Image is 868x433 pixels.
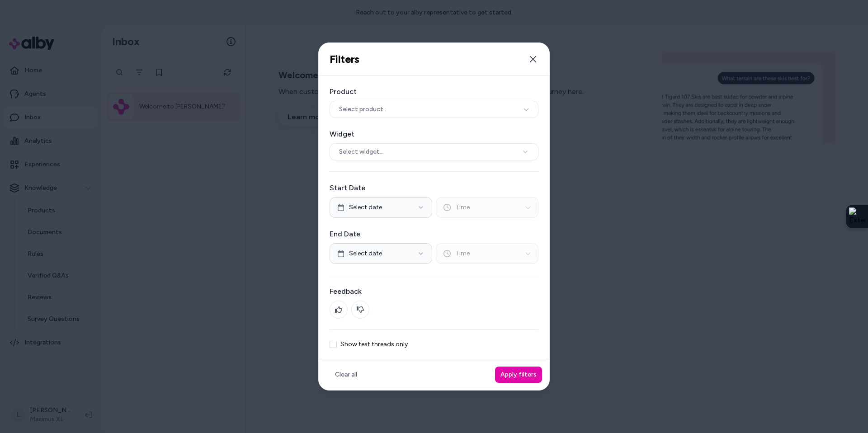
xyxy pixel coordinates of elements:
label: Feedback [330,286,538,297]
button: Select widget... [330,143,538,160]
span: Select product.. [339,105,386,114]
label: Widget [330,129,538,140]
span: Select date [349,203,382,212]
h2: Filters [330,52,359,66]
label: Product [330,86,538,97]
button: Select date [330,243,432,264]
label: End Date [330,229,538,240]
button: Select date [330,197,432,218]
button: Clear all [330,367,363,383]
span: Select date [349,249,382,258]
button: Apply filters [495,367,542,383]
label: Show test threads only [340,341,408,348]
label: Start Date [330,183,538,193]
